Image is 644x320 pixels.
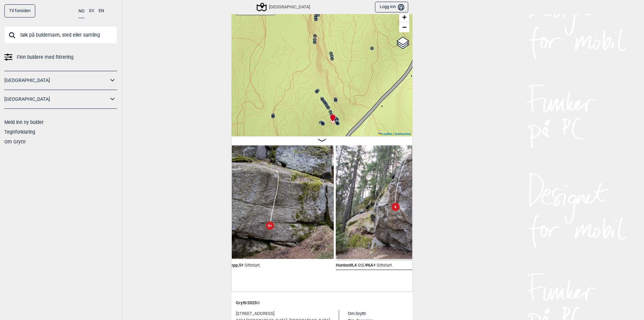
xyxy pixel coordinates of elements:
a: Om Gryttr [4,139,26,144]
a: Tegnforklaring [4,129,35,135]
a: Kartverket [395,132,411,136]
a: [GEOGRAPHIC_DATA] [4,94,108,104]
span: [STREET_ADDRESS] [236,310,274,317]
div: [GEOGRAPHIC_DATA] [258,3,310,11]
a: Til forsiden [4,4,35,17]
span: Huntonitt , 4 [336,261,357,268]
a: [GEOGRAPHIC_DATA] [4,76,108,85]
p: Sittstart. [245,263,261,268]
span: Vårslepp , 5+ [220,261,244,268]
button: EN [99,4,104,17]
span: − [402,23,407,31]
a: Leaflet [378,132,392,136]
p: Stå. [358,263,365,268]
a: Finn buldere med filtrering [4,52,117,62]
span: Ψ 6A+ [365,261,376,268]
a: Om Gryttr [348,311,366,316]
img: Varslepp 200412 [220,145,334,259]
span: Finn buldere med filtrering [17,52,73,62]
button: SV [89,4,94,17]
a: Meld inn ny bulder [4,120,44,125]
span: | [393,132,394,136]
img: Huntonitt 200425 [336,145,449,259]
a: Zoom out [399,22,409,32]
a: Layers [396,36,409,50]
a: Zoom in [399,12,409,22]
p: Sittstart. [377,263,393,268]
button: NO [78,4,85,18]
div: Gryttr 2025 © [236,296,408,310]
input: Søk på buldernavn, sted eller samling [4,26,117,44]
button: Logg inn [375,2,408,13]
span: + [402,13,407,21]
